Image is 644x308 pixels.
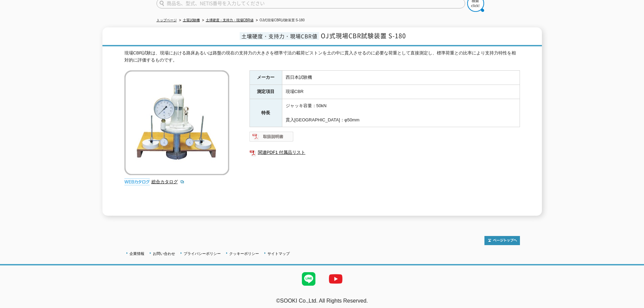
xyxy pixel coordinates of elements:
[249,136,294,141] a: 取扱説明書
[229,252,259,256] a: クッキーポリシー
[267,252,290,256] a: サイトマップ
[249,85,282,99] th: 測定項目
[184,252,221,256] a: プライバシーポリシー
[249,99,282,127] th: 特長
[249,131,294,142] img: 取扱説明書
[124,50,520,64] div: 現場CBR試験は、現場における路床あるいは路盤の現在の支持力の大きさを標準寸法の載荷ピストンを土の中に貫入させるのに必要な荷重として直接測定し、標準荷重との比率により支持力特性を相対的に評価する...
[124,70,229,175] img: OJ式現場CBR試験装置 S-180
[282,85,520,99] td: 現場CBR
[484,236,520,245] img: トップページへ
[183,18,200,22] a: 土質試験機
[153,252,175,256] a: お問い合わせ
[322,265,349,292] img: YouTube
[249,71,282,85] th: メーカー
[282,71,520,85] td: 西日本試験機
[249,148,520,157] a: 関連PDF1 付属品リスト
[295,265,322,292] img: LINE
[206,18,254,22] a: 土壌硬度・支持力・現場CBR値
[151,179,185,184] a: 総合カタログ
[282,99,520,127] td: ジャッキ容量：50kN 貫入[GEOGRAPHIC_DATA]：φ50mm
[321,31,406,40] span: OJ式現場CBR試験装置 S-180
[240,32,319,40] span: 土壌硬度・支持力・現場CBR値
[129,252,144,256] a: 企業情報
[157,18,177,22] a: トップページ
[124,179,150,185] img: webカタログ
[255,17,305,24] li: OJ式現場CBR試験装置 S-180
